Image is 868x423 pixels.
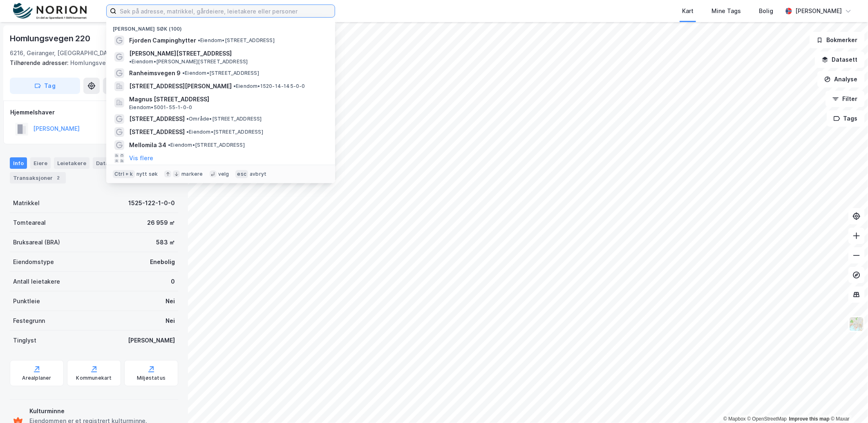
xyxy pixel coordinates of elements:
[129,140,166,150] span: Mellomila 34
[10,59,70,66] span: Tilhørende adresser:
[166,296,175,306] div: Nei
[13,257,54,267] div: Eiendomstype
[147,218,175,228] div: 26 959 ㎡
[815,51,865,68] button: Datasett
[30,157,51,169] div: Eiere
[10,48,117,58] div: 6216, Geiranger, [GEOGRAPHIC_DATA]
[29,406,175,416] div: Kulturminne
[129,49,232,58] span: [PERSON_NAME][STREET_ADDRESS]
[54,174,63,182] div: 2
[10,157,27,169] div: Info
[129,68,181,78] span: Ranheimsvegen 9
[129,127,185,137] span: [STREET_ADDRESS]
[711,6,741,16] div: Mine Tags
[166,316,175,326] div: Nei
[849,316,864,332] img: Z
[129,58,248,65] span: Eiendom • [PERSON_NAME][STREET_ADDRESS]
[129,36,196,45] span: Fjorden Campinghytter
[186,129,263,135] span: Eiendom • [STREET_ADDRESS]
[218,171,229,177] div: velg
[723,416,746,422] a: Mapbox
[827,384,868,423] iframe: Chat Widget
[181,171,203,177] div: markere
[13,237,60,247] div: Bruksareal (BRA)
[116,5,335,17] input: Søk på adresse, matrikkel, gårdeiere, leietakere eller personer
[171,277,175,286] div: 0
[13,218,46,228] div: Tomteareal
[168,142,170,148] span: •
[22,375,51,381] div: Arealplaner
[235,170,248,178] div: esc
[54,157,89,169] div: Leietakere
[13,296,40,306] div: Punktleie
[129,94,325,104] span: Magnus [STREET_ADDRESS]
[13,3,87,20] img: norion-logo.80e7a08dc31c2e691866.png
[817,71,865,87] button: Analyse
[233,83,236,89] span: •
[129,81,232,91] span: [STREET_ADDRESS][PERSON_NAME]
[106,19,335,34] div: [PERSON_NAME] søk (100)
[182,70,259,76] span: Eiendom • [STREET_ADDRESS]
[156,237,175,247] div: 583 ㎡
[76,375,112,381] div: Kommunekart
[233,83,305,90] span: Eiendom • 1520-14-145-0-0
[13,316,45,326] div: Festegrunn
[13,336,36,345] div: Tinglyst
[136,171,158,177] div: nytt søk
[182,70,185,76] span: •
[13,277,60,286] div: Antall leietakere
[129,153,153,163] button: Vis flere
[186,116,189,122] span: •
[13,198,40,208] div: Matrikkel
[10,78,80,94] button: Tag
[198,37,200,43] span: •
[789,416,830,422] a: Improve this map
[129,104,192,111] span: Eiendom • 5001-55-1-0-0
[10,32,92,45] div: Homlungsvegen 220
[128,336,175,345] div: [PERSON_NAME]
[10,172,66,184] div: Transaksjoner
[747,416,787,422] a: OpenStreetMap
[810,32,865,48] button: Bokmerker
[186,116,262,122] span: Område • [STREET_ADDRESS]
[150,257,175,267] div: Enebolig
[93,157,123,169] div: Datasett
[168,142,245,148] span: Eiendom • [STREET_ADDRESS]
[10,58,172,68] div: Homlungsvegen 189
[827,384,868,423] div: Kontrollprogram for chat
[186,129,189,135] span: •
[827,110,865,127] button: Tags
[250,171,266,177] div: avbryt
[795,6,842,16] div: [PERSON_NAME]
[10,107,178,117] div: Hjemmelshaver
[198,37,275,44] span: Eiendom • [STREET_ADDRESS]
[129,58,132,65] span: •
[128,198,175,208] div: 1525-122-1-0-0
[825,91,865,107] button: Filter
[682,6,694,16] div: Kart
[759,6,773,16] div: Bolig
[129,114,185,124] span: [STREET_ADDRESS]
[113,170,135,178] div: Ctrl + k
[137,375,166,381] div: Miljøstatus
